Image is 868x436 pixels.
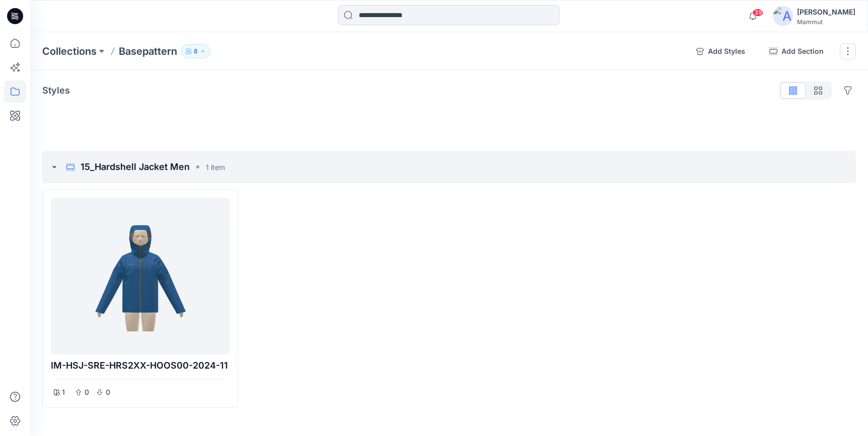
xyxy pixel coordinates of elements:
button: Options [840,82,856,99]
p: Styles [42,83,70,98]
p: 0 [84,386,90,398]
span: 39 [752,9,763,17]
p: 1 item [206,162,225,172]
p: 15_Hardshell Jacket Men [81,160,190,174]
img: avatar [773,6,793,26]
div: Mammut [797,18,855,26]
p: Basepattern [119,44,177,58]
p: IM-HSJ-SRE-HRS2XX-HOOS00-2024-11 [51,359,229,373]
button: Add Section [761,43,832,59]
div: IM-HSJ-SRE-HRS2XX-HOOS00-2024-11100 [42,189,238,408]
p: 1 [62,386,65,398]
button: Add Styles [688,43,753,59]
a: Collections [42,44,97,58]
p: 8 [194,46,198,57]
button: 8 [181,44,210,58]
div: [PERSON_NAME] [797,6,855,18]
p: 0 [105,386,111,398]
